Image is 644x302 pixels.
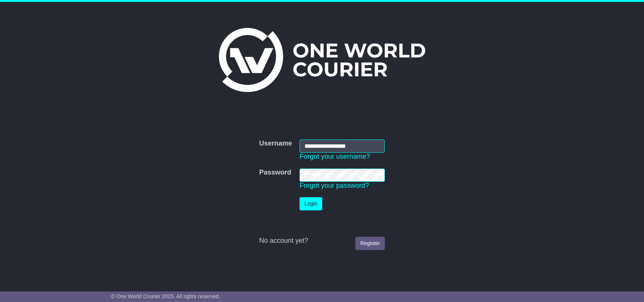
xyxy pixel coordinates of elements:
[355,237,385,250] a: Register
[259,169,291,177] label: Password
[111,293,220,299] span: © One World Courier 2025. All rights reserved.
[300,197,322,210] button: Login
[219,28,425,92] img: One World
[259,140,292,148] label: Username
[259,237,385,245] div: No account yet?
[300,182,369,189] a: Forgot your password?
[300,153,370,160] a: Forgot your username?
